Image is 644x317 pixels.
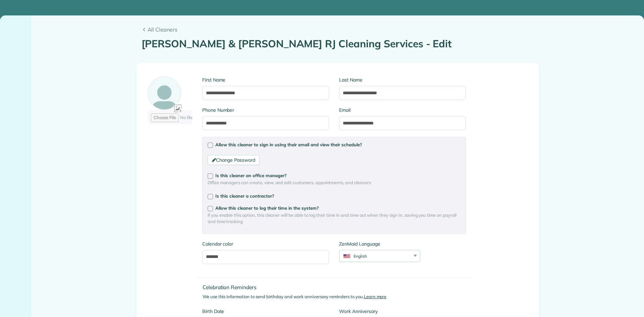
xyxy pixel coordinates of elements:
[208,212,461,225] span: If you enable this option, this cleaner will be able to log their time in and time out when they ...
[215,205,319,211] span: Allow this cleaner to log their time in the system?
[202,308,329,315] label: Birth Date
[148,25,534,34] span: All Cleaners
[339,241,420,247] label: ZenMaid Language
[202,76,329,83] label: First Name
[142,38,534,49] h1: [PERSON_NAME] & [PERSON_NAME] RJ Cleaning Services - Edit
[215,173,286,178] span: Is this cleaner an office manager?
[339,308,466,315] label: Work Anniversary
[208,179,461,186] span: Office managers can create, view, and edit customers, appointments, and cleaners
[203,284,471,290] h4: Celebration Reminders
[339,253,412,259] div: English
[215,142,362,147] span: Allow this cleaner to sign in using their email and view their schedule?
[208,155,260,165] a: Change Password
[215,193,274,199] span: Is this cleaner a contractor?
[202,107,329,113] label: Phone Number
[339,76,466,83] label: Last Name
[202,241,329,247] label: Calendar color
[142,25,534,34] a: All Cleaners
[339,107,466,113] label: Email
[203,294,471,300] p: We use this information to send birthday and work anniversary reminders to you.
[364,294,387,299] a: Learn more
